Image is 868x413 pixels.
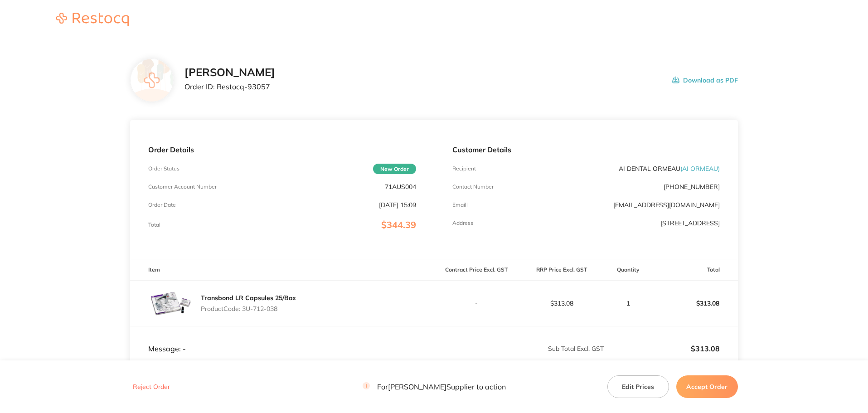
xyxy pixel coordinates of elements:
th: RRP Price Excl. GST [519,259,604,281]
p: Customer Account Number [148,184,217,190]
p: [DATE] 15:09 [379,201,416,209]
button: Accept Order [676,375,738,398]
p: Recipient [452,165,476,172]
p: $313.08 [519,300,604,307]
p: AI DENTAL ORMEAU [619,165,720,172]
p: Order Date [148,202,176,208]
p: Sub Total Excl. GST [435,345,604,352]
a: Restocq logo [47,13,138,28]
p: 71AUS004 [385,183,416,190]
img: eWw3eTAxZQ [148,281,194,326]
th: Item [130,259,434,281]
button: Reject Order [130,383,173,391]
p: Order Details [148,146,416,154]
p: Total [148,222,160,228]
p: [STREET_ADDRESS] [660,219,720,227]
p: Product Code: 3U-712-038 [201,305,296,312]
span: New Order [373,164,416,174]
p: - [435,300,519,307]
button: Download as PDF [672,66,738,94]
span: ( AI ORMEAU ) [680,165,720,173]
th: Total [653,259,738,281]
th: Contract Price Excl. GST [434,259,519,281]
span: $344.39 [381,219,416,230]
p: $313.08 [653,292,737,314]
p: [PHONE_NUMBER] [664,183,720,190]
p: $313.08 [605,345,720,353]
td: Message: - [130,326,434,353]
p: 1 [605,300,652,307]
th: Quantity [604,259,653,281]
p: For [PERSON_NAME] Supplier to action [363,383,506,391]
h2: [PERSON_NAME] [184,66,275,79]
p: Customer Details [452,146,720,154]
button: Edit Prices [607,375,669,398]
p: Emaill [452,202,468,208]
p: Address [452,220,473,226]
a: [EMAIL_ADDRESS][DOMAIN_NAME] [613,201,720,209]
p: Order ID: Restocq- 93057 [184,83,275,91]
img: Restocq logo [47,13,138,26]
p: Order Status [148,165,179,172]
p: Contact Number [452,184,494,190]
a: Transbond LR Capsules 25/Box [201,294,296,302]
